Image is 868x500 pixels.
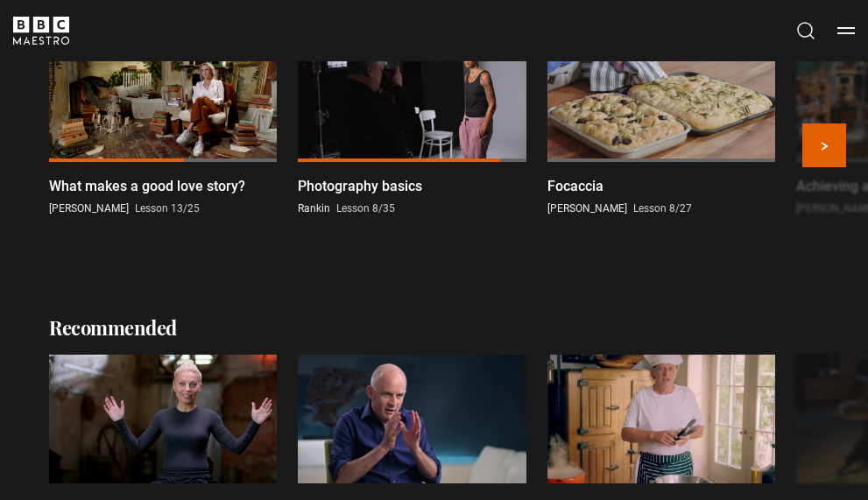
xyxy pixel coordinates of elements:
span: [PERSON_NAME] [547,202,627,215]
p: What makes a good love story? [49,176,245,197]
h2: Recommended [49,314,177,342]
button: Toggle navigation [837,22,855,39]
span: Lesson 13/25 [135,202,200,215]
p: Focaccia [547,176,603,197]
span: Lesson 8/27 [633,202,692,215]
a: Photography basics Rankin Lesson 8/35 [298,33,526,216]
span: Rankin [298,202,330,215]
a: What makes a good love story? [PERSON_NAME] Lesson 13/25 [49,33,277,216]
span: Lesson 8/35 [336,202,395,215]
span: [PERSON_NAME] [49,202,129,215]
p: Photography basics [298,176,422,197]
svg: BBC Maestro [13,17,69,45]
a: Focaccia [PERSON_NAME] Lesson 8/27 [547,33,775,216]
